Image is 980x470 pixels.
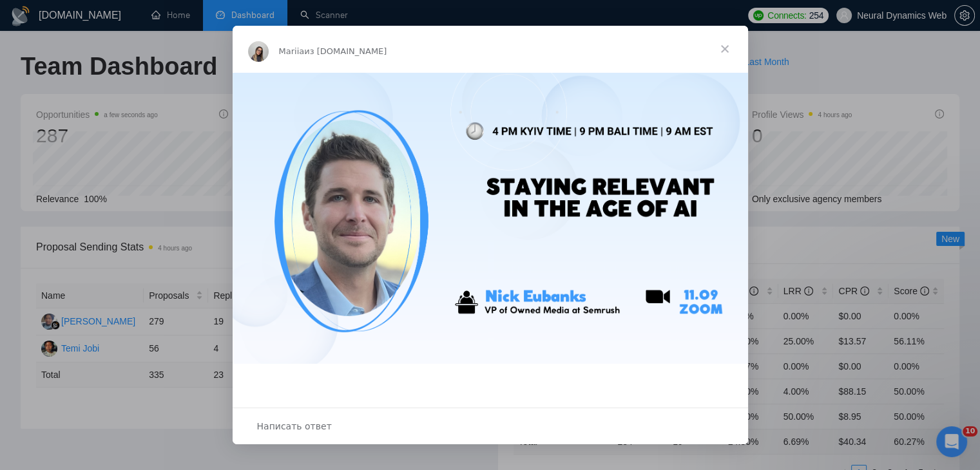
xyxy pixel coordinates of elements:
[248,41,269,62] img: Profile image for Mariia
[304,46,387,56] span: из [DOMAIN_NAME]
[257,418,332,435] span: Написать ответ
[311,386,669,417] div: [DATE] we’re having a special guest -
[702,26,748,72] span: Закрыть
[233,408,748,444] div: Открыть разговор и ответить
[279,46,305,56] span: Mariia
